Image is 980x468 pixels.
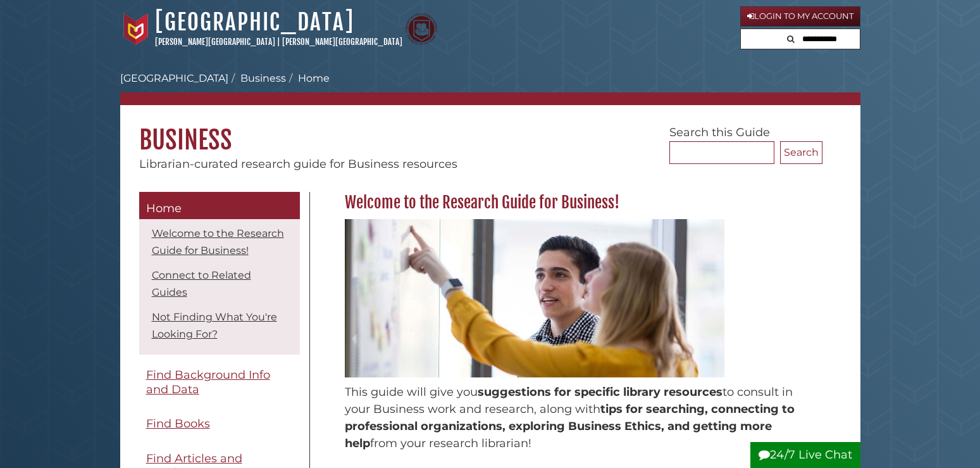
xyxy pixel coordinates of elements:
span: Find Books [146,417,210,431]
button: 24/7 Live Chat [750,442,860,468]
a: Login to My Account [740,6,860,27]
a: [PERSON_NAME][GEOGRAPHIC_DATA] [155,37,275,47]
h1: Business [120,105,860,156]
a: [GEOGRAPHIC_DATA] [120,72,228,84]
a: Find Background Info and Data [139,361,300,403]
h2: Welcome to the Research Guide for Business! [338,193,822,213]
button: Search [780,141,822,164]
img: Calvin Theological Seminary [406,13,437,45]
a: [PERSON_NAME][GEOGRAPHIC_DATA] [282,37,402,47]
img: Calvin University [120,13,152,45]
a: Find Books [139,410,300,438]
span: Librarian-curated research guide for Business resources [139,157,457,171]
li: Home [286,71,330,86]
span: tips for searching, connecting to professional organizations, exploring Business Ethics, and gett... [345,402,795,450]
a: Not Finding What You're Looking For? [152,311,277,340]
p: This guide will give you to consult in your Business work and research, along with from your rese... [345,384,816,452]
span: Home [146,201,182,215]
a: [GEOGRAPHIC_DATA] [155,8,354,36]
span: | [277,37,280,47]
a: Home [139,192,300,220]
a: Business [240,72,286,84]
a: Connect to Related Guides [152,269,251,298]
i: Search [787,35,795,43]
nav: breadcrumb [120,71,860,105]
a: Welcome to the Research Guide for Business! [152,227,284,256]
button: Search [783,29,798,46]
span: suggestions for specific library resources [478,385,723,399]
span: Find Background Info and Data [146,368,270,396]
